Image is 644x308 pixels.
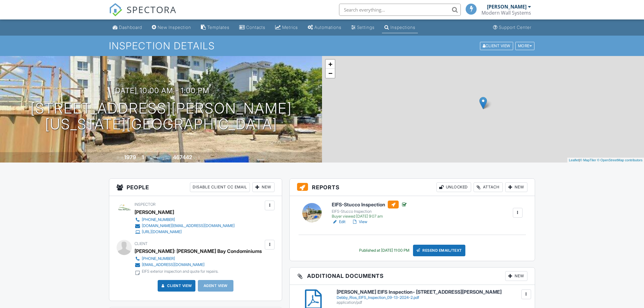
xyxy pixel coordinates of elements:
[198,22,232,33] a: Templates
[480,42,513,50] div: Client View
[142,262,205,267] div: [EMAIL_ADDRESS][DOMAIN_NAME]
[119,25,142,30] div: Dashboard
[474,182,503,192] div: Attach
[110,22,145,33] a: Dashboard
[505,182,527,192] div: New
[479,43,515,48] a: Client View
[124,154,136,160] div: 1979
[113,86,209,95] h3: [DATE] 10:00 am - 1:00 pm
[352,219,367,225] a: View
[413,245,465,256] div: Resend Email/Text
[135,217,235,223] a: [PHONE_NUMBER]
[487,4,527,10] div: [PERSON_NAME]
[252,182,275,192] div: New
[117,156,123,160] span: Built
[127,3,177,16] span: SPECTORA
[282,25,298,30] div: Metrics
[135,208,174,217] div: [PERSON_NAME]
[326,60,335,69] a: Zoom in
[491,22,534,33] a: Support Center
[305,22,344,33] a: Automations (Basic)
[337,295,527,300] div: Debby_Rios_EIFS_Inspection_09-13-2024-2.pdf
[135,229,235,235] a: [URL][DOMAIN_NAME]
[135,202,156,207] span: Inspector
[193,156,201,160] span: sq.ft.
[505,271,527,281] div: New
[158,25,191,30] div: New Inspection
[290,179,535,196] h3: Reports
[142,223,235,228] div: [DOMAIN_NAME][EMAIL_ADDRESS][DOMAIN_NAME]
[580,158,596,162] a: © MapTiler
[246,25,265,30] div: Contacts
[109,3,122,16] img: The Best Home Inspection Software - Spectora
[499,25,531,30] div: Support Center
[160,283,192,289] a: Client View
[332,201,407,208] h6: EIFS-Stucco Inspection
[135,256,257,262] a: [PHONE_NUMBER]
[290,268,535,285] h3: Additional Documents
[567,158,644,163] div: |
[337,300,527,305] div: application/pdf
[337,289,527,295] h6: [PERSON_NAME] EIFS Inspection- [STREET_ADDRESS][PERSON_NAME]
[190,182,250,192] div: Disable Client CC Email
[332,214,407,219] div: Buyer viewed [DATE] 9:07 am
[30,100,292,133] h1: [STREET_ADDRESS][PERSON_NAME] [US_STATE][GEOGRAPHIC_DATA]
[109,179,282,196] h3: People
[515,42,535,50] div: More
[332,219,345,225] a: Edit
[142,269,219,274] div: EIFS exterior inspection and quote for repairs.
[481,10,531,16] div: Modern Wall Systems
[173,154,192,160] div: 467442
[332,201,407,219] a: EIFS-Stucco Inspection EIFS-Stucco Inspection Buyer viewed [DATE] 9:07 am
[142,154,144,160] div: 1
[135,223,235,229] a: [DOMAIN_NAME][EMAIL_ADDRESS][DOMAIN_NAME]
[142,217,175,222] div: [PHONE_NUMBER]
[142,229,182,234] div: [URL][DOMAIN_NAME]
[597,158,642,162] a: © OpenStreetMap contributors
[436,182,471,192] div: Unlocked
[273,22,300,33] a: Metrics
[569,158,579,162] a: Leaflet
[339,4,461,16] input: Search everything...
[149,22,194,33] a: New Inspection
[359,248,409,253] div: Published at [DATE] 11:00 PM
[390,25,415,30] div: Inspections
[109,40,535,51] h1: Inspection Details
[337,289,527,305] a: [PERSON_NAME] EIFS Inspection- [STREET_ADDRESS][PERSON_NAME] Debby_Rios_EIFS_Inspection_09-13-202...
[357,25,375,30] div: Settings
[135,241,148,246] span: Client
[326,69,335,78] a: Zoom out
[207,25,229,30] div: Templates
[349,22,377,33] a: Settings
[135,262,257,268] a: [EMAIL_ADDRESS][DOMAIN_NAME]
[109,8,177,21] a: SPECTORA
[382,22,418,33] a: Inspections
[145,156,153,160] span: sq. ft.
[314,25,341,30] div: Automations
[332,209,407,214] div: EIFS-Stucco Inspection
[159,156,172,160] span: Lot Size
[142,256,175,261] div: [PHONE_NUMBER]
[135,247,262,256] div: [PERSON_NAME]: [PERSON_NAME] Bay Condominiums
[237,22,268,33] a: Contacts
